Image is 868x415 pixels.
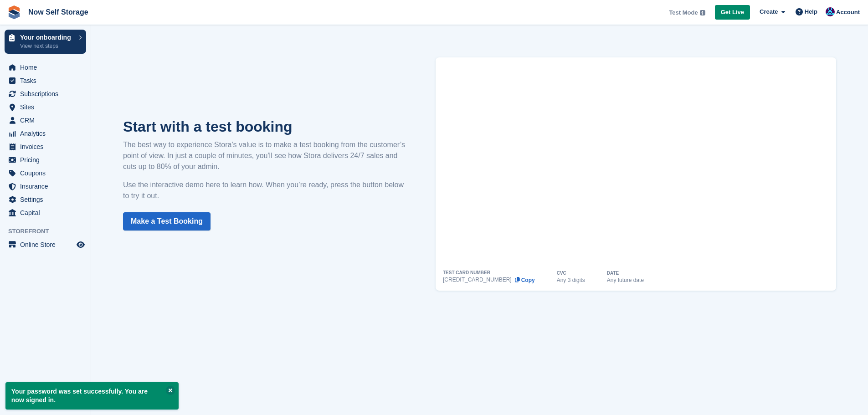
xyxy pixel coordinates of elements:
[5,30,86,54] a: Your onboarding View next steps
[5,193,86,206] a: menu
[20,74,75,87] span: Tasks
[20,167,75,179] span: Coupons
[607,277,644,283] div: Any future date
[5,167,86,179] a: menu
[5,238,86,251] a: menu
[5,114,86,127] a: menu
[20,34,74,41] p: Your onboarding
[443,271,490,275] div: TEST CARD NUMBER
[715,5,750,20] a: Get Live
[443,57,829,271] iframe: How to Place a Test Booking
[557,271,566,276] div: CVC
[20,206,75,219] span: Capital
[607,271,619,276] div: DATE
[721,8,744,17] span: Get Live
[700,10,705,15] img: icon-info-grey-7440780725fd019a000dd9b08b2336e03edf1995a4989e88bcd33f0948082b44.svg
[20,154,75,166] span: Pricing
[826,7,835,16] img: Holly Hudson
[5,382,179,410] p: Your password was set successfully. You are now signed in.
[20,61,75,74] span: Home
[123,179,408,201] p: Use the interactive demo here to learn how. When you’re ready, press the button below to try it out.
[123,139,408,172] p: The best way to experience Stora’s value is to make a test booking from the customer’s point of v...
[20,193,75,206] span: Settings
[123,212,211,231] a: Make a Test Booking
[669,8,698,17] span: Test Mode
[557,277,585,283] div: Any 3 digits
[836,8,860,17] span: Account
[20,101,75,113] span: Sites
[5,74,86,87] a: menu
[5,206,86,219] a: menu
[443,277,512,282] div: [CREDIT_CARD_NUMBER]
[514,277,535,283] button: Copy
[5,101,86,113] a: menu
[20,114,75,127] span: CRM
[5,140,86,153] a: menu
[5,87,86,100] a: menu
[5,127,86,140] a: menu
[5,154,86,166] a: menu
[25,5,92,20] a: Now Self Storage
[20,238,75,251] span: Online Store
[20,42,74,50] p: View next steps
[805,7,817,16] span: Help
[20,140,75,153] span: Invoices
[8,227,91,236] span: Storefront
[760,7,778,16] span: Create
[123,118,293,135] strong: Start with a test booking
[20,87,75,100] span: Subscriptions
[7,5,21,19] img: stora-icon-8386f47178a22dfd0bd8f6a31ec36ba5ce8667c1dd55bd0f319d3a0aa187defe.svg
[5,61,86,74] a: menu
[20,127,75,140] span: Analytics
[20,180,75,193] span: Insurance
[5,180,86,193] a: menu
[75,239,86,250] a: Preview store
